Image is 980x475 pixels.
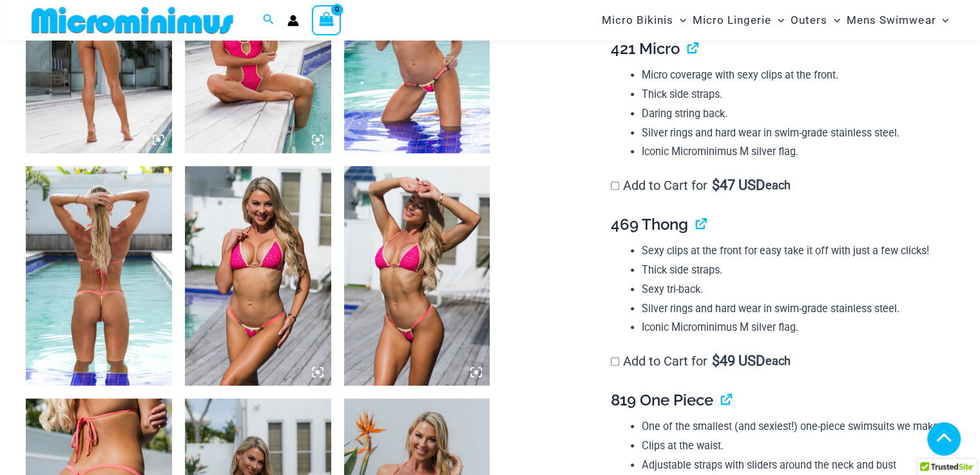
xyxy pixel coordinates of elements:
li: Thick side straps. [642,85,944,104]
a: OutersMenu ToggleMenu Toggle [787,4,843,37]
span: 469 Thong [611,215,688,234]
span: 49 USD [711,355,764,368]
li: One of the smallest (and sexiest!) one-piece swimsuits we make. [642,417,944,436]
li: Micro coverage with sexy clips at the front. [642,66,944,85]
span: $ [711,177,719,193]
li: Iconic Microminimus M silver flag. [642,318,944,337]
span: Mens Swimwear [847,4,936,37]
li: Sexy tri-back. [642,280,944,299]
li: Daring string back. [642,104,944,124]
img: MM SHOP LOGO FLAT [26,6,238,35]
a: Account icon link [287,15,299,26]
span: $ [711,353,719,369]
span: Micro Lingerie [693,4,771,37]
span: Outers [791,4,827,37]
img: Bubble Mesh Highlight Pink 309 Top 421 Micro [185,166,331,385]
span: each [765,355,791,368]
span: 47 USD [711,179,764,192]
input: Add to Cart for$49 USD each [611,357,619,366]
span: 421 Micro [611,39,680,58]
img: Bubble Mesh Highlight Pink 469 Thong [515,216,593,333]
span: Menu Toggle [673,4,686,37]
input: Add to Cart for$47 USD each [611,182,619,190]
li: Silver rings and hard wear in swim-grade stainless steel. [642,299,944,319]
label: Add to Cart for [611,178,791,193]
li: Silver rings and hard wear in swim-grade stainless steel. [642,124,944,143]
li: Iconic Microminimus M silver flag. [642,142,944,162]
a: Search icon link [263,12,274,28]
li: Thick side straps. [642,261,944,280]
span: Menu Toggle [827,4,840,37]
img: Bubble Mesh Highlight Pink 309 Top 421 Micro [344,166,490,385]
a: View Shopping Cart, empty [312,5,341,35]
span: Menu Toggle [771,4,784,37]
li: Clips at the waist. [642,436,944,456]
a: Micro BikinisMenu ToggleMenu Toggle [599,4,689,37]
a: Mens SwimwearMenu ToggleMenu Toggle [843,4,952,37]
img: Bubble Mesh Highlight Pink 323 Top 421 Micro [26,166,172,385]
span: 819 One Piece [611,391,713,409]
span: Micro Bikinis [602,4,673,37]
a: Micro LingerieMenu ToggleMenu Toggle [689,4,787,37]
li: Adjustable straps with sliders around the neck and bust [642,456,944,475]
span: each [765,179,791,192]
span: Menu Toggle [936,4,948,37]
label: Add to Cart for [611,353,791,369]
nav: Site Navigation [597,2,954,39]
li: Sexy clips at the front for easy take it off with just a few clicks! [642,241,944,261]
img: Bubble Mesh Highlight Pink 421 Micro [515,40,593,158]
